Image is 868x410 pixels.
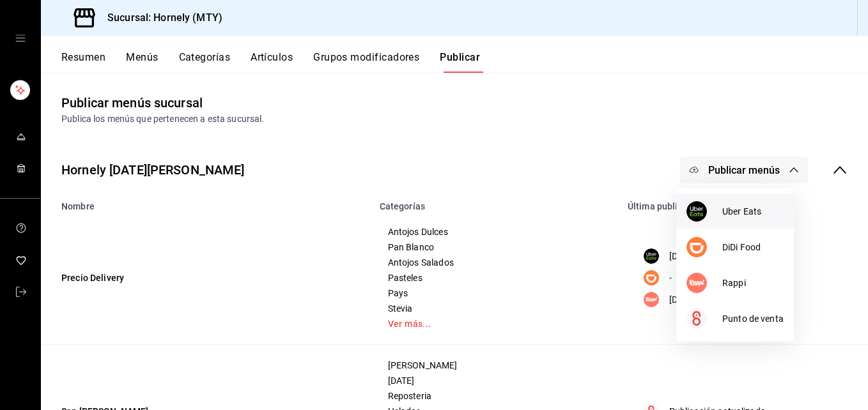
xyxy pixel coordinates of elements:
img: A55HuNSDR+jhAAAAAElFTkSuQmCC [686,201,707,222]
span: DiDi Food [722,241,784,254]
span: Uber Eats [722,205,784,218]
img: xiM0WtPwfR5TrWdPJ5T1bWd5b1wHapEst5FBwuYAAAAAElFTkSuQmCC [686,237,707,257]
span: Punto de venta [722,312,784,326]
img: 3xvTHWGUC4cxsha7c3oen4VWG2LUsyXzfUAAAAASUVORK5CYII= [686,273,707,293]
span: Rappi [722,277,784,290]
